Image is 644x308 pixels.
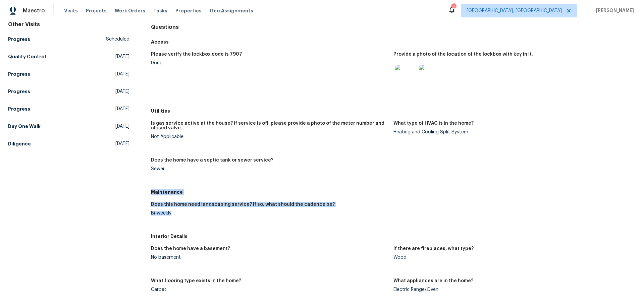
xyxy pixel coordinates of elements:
span: Scheduled [106,36,129,43]
h5: What appliances are in the home? [393,279,473,283]
span: Projects [86,7,107,14]
h5: Provide a photo of the location of the lockbox with key in it. [393,52,533,57]
h5: Diligence [8,140,31,147]
div: Done [151,61,388,65]
span: [DATE] [115,106,129,112]
h5: Progress [8,106,30,112]
h5: Does this home need landscaping service? If so, what should the cadence be? [151,202,335,207]
span: Properties [175,7,202,14]
a: Diligence[DATE] [8,138,129,150]
h5: Is gas service active at the house? If service is off, please provide a photo of the meter number... [151,121,388,130]
div: Carpet [151,287,388,292]
h5: Access [151,39,636,45]
a: Progress[DATE] [8,68,129,80]
span: Maestro [23,7,45,14]
div: Not Applicable [151,134,388,139]
div: Bi-weekly [151,211,388,215]
span: [GEOGRAPHIC_DATA], [GEOGRAPHIC_DATA] [467,7,562,14]
div: Heating and Cooling Split System [393,130,631,134]
h5: Does the home have a basement? [151,246,230,251]
span: [DATE] [115,53,129,60]
h4: Questions [151,24,636,30]
h5: Please verify the lockbox code is 7907 [151,52,242,57]
h5: Progress [8,88,30,95]
span: [DATE] [115,88,129,95]
a: Day One Walk[DATE] [8,120,129,132]
h5: Maintenance [151,189,636,195]
h5: Interior Details [151,233,636,240]
h5: What flooring type exists in the home? [151,279,241,283]
h5: Progress [8,36,30,43]
div: Wood [393,255,631,260]
span: [DATE] [115,123,129,130]
span: Tasks [153,8,167,13]
div: Electric Range/Oven [393,287,631,292]
div: Sewer [151,167,388,171]
h5: Quality Control [8,53,46,60]
span: Work Orders [115,7,145,14]
a: Progress[DATE] [8,85,129,98]
span: Geo Assignments [210,7,253,14]
div: 2 [451,4,456,11]
h5: What type of HVAC is in the home? [393,121,474,126]
span: [DATE] [115,71,129,77]
h5: Progress [8,71,30,77]
span: [DATE] [115,140,129,147]
a: ProgressScheduled [8,33,129,45]
h5: Does the home have a septic tank or sewer service? [151,158,273,163]
h5: If there are fireplaces, what type? [393,246,474,251]
span: Visits [64,7,78,14]
h5: Utilities [151,108,636,114]
h5: Day One Walk [8,123,41,130]
a: Quality Control[DATE] [8,51,129,63]
div: Other Visits [8,21,129,28]
span: [PERSON_NAME] [593,7,634,14]
div: No basement [151,255,388,260]
a: Progress[DATE] [8,103,129,115]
